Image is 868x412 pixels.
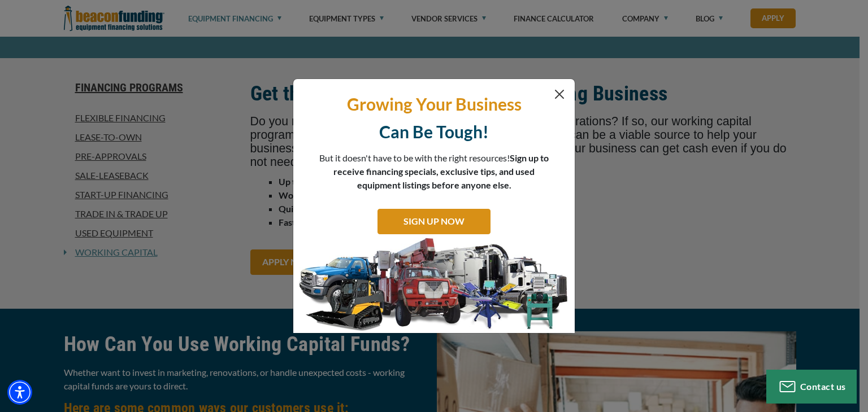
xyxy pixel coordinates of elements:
[377,209,491,234] a: SIGN UP NOW
[302,93,566,115] p: Growing Your Business
[7,380,32,405] div: Accessibility Menu
[553,87,566,101] button: Close
[766,370,857,404] button: Contact us
[293,237,575,333] img: SIGN UP NOW
[302,121,566,143] p: Can Be Tough!
[319,151,549,192] p: But it doesn't have to be with the right resources!
[333,152,549,190] span: Sign up to receive financing specials, exclusive tips, and used equipment listings before anyone ...
[800,381,846,392] span: Contact us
